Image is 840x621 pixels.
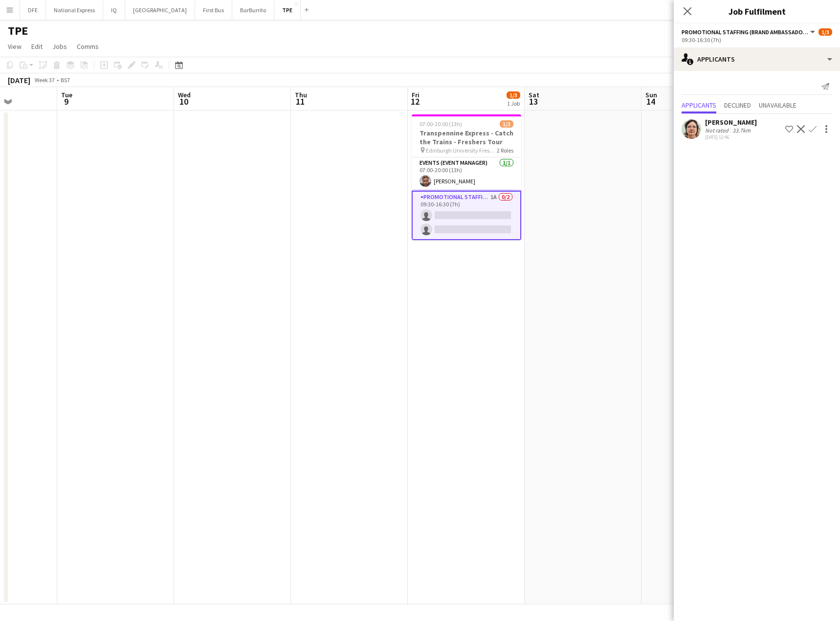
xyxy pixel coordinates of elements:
[31,42,43,51] span: Edit
[232,0,274,20] button: BarBurrito
[177,96,191,107] span: 10
[644,96,657,107] span: 14
[507,100,520,107] div: 1 Job
[48,40,71,53] a: Jobs
[125,0,195,20] button: [GEOGRAPHIC_DATA]
[412,129,521,146] h3: Transpennine Express - Catch the Trains - Freshers Tour
[412,90,420,99] span: Fri
[46,0,103,20] button: National Express
[293,96,307,107] span: 11
[674,5,840,18] h3: Job Fulfilment
[20,0,46,20] button: DFE
[529,90,539,99] span: Sat
[73,40,103,53] a: Comms
[730,127,752,134] div: 33.7km
[507,91,520,99] span: 1/3
[410,96,420,107] span: 12
[682,28,817,36] button: Promotional Staffing (Brand Ambassadors)
[60,96,72,107] span: 9
[412,114,521,240] app-job-card: 07:00-20:00 (13h)1/3Transpennine Express - Catch the Trains - Freshers Tour Edinburgh University ...
[61,76,70,84] div: BST
[195,0,232,20] button: First Bus
[8,75,30,85] div: [DATE]
[420,120,462,128] span: 07:00-20:00 (13h)
[77,42,99,51] span: Comms
[61,90,72,99] span: Tue
[32,76,57,84] span: Week 37
[52,42,67,51] span: Jobs
[295,90,307,99] span: Thu
[705,127,730,134] div: Not rated
[682,36,832,44] div: 09:30-16:30 (7h)
[500,120,513,128] span: 1/3
[8,42,22,51] span: View
[682,102,716,109] span: Applicants
[4,40,25,53] a: View
[426,147,497,154] span: Edinburgh University Freshers Fair
[412,191,521,240] app-card-role: Promotional Staffing (Brand Ambassadors)1A0/209:30-16:30 (7h)
[103,0,125,20] button: IQ
[674,47,840,71] div: Applicants
[27,40,46,53] a: Edit
[178,90,191,99] span: Wed
[412,157,521,191] app-card-role: Events (Event Manager)1/107:00-20:00 (13h)[PERSON_NAME]
[682,28,809,36] span: Promotional Staffing (Brand Ambassadors)
[527,96,539,107] span: 13
[705,118,757,127] div: [PERSON_NAME]
[759,102,796,109] span: Unavailable
[818,28,832,36] span: 1/3
[274,0,301,20] button: TPE
[724,102,751,109] span: Declined
[705,134,757,140] div: [DATE] 12:46
[8,23,28,38] h1: TPE
[497,147,513,154] span: 2 Roles
[645,90,657,99] span: Sun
